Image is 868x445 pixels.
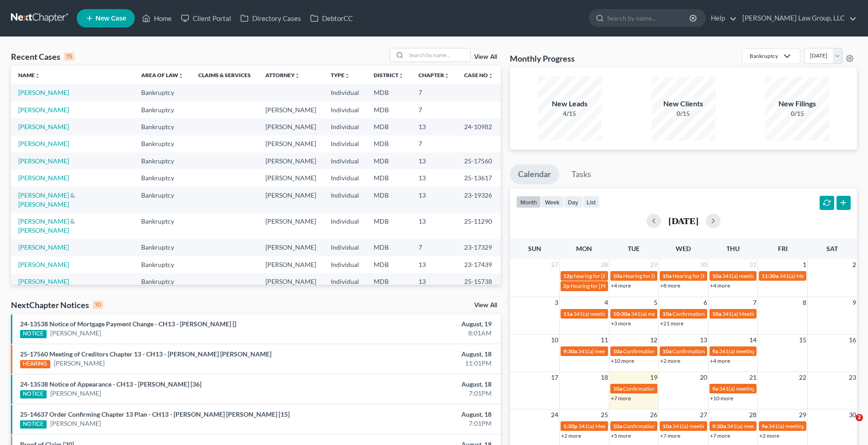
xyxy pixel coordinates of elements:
td: 7 [411,101,457,118]
a: +7 more [660,432,680,439]
span: 341(a) meeting for [PERSON_NAME] [631,310,719,317]
span: 341(a) Meeting for [PERSON_NAME] [578,423,667,429]
td: MDB [366,118,411,135]
div: 0/15 [765,109,829,118]
a: 24-13538 Notice of Appearance - CH13 - [PERSON_NAME] [36] [20,380,201,388]
button: month [516,196,541,208]
div: New Filings [765,99,829,109]
td: MDB [366,152,411,169]
span: hearing for [PERSON_NAME] [574,272,644,279]
td: 13 [411,256,457,273]
div: NOTICE [20,330,47,338]
div: August, 18 [340,350,492,359]
a: DebtorCC [306,10,357,26]
td: Bankruptcy [134,213,191,239]
span: 1 [802,259,807,270]
a: 24-13538 Notice of Mortgage Payment Change - CH13 - [PERSON_NAME] [] [20,320,236,328]
span: 10a [662,272,672,279]
span: 12p [563,272,573,279]
a: [PERSON_NAME] [18,157,69,165]
a: 25-14637 Order Confirming Chapter 13 Plan - CH13 - [PERSON_NAME] [PERSON_NAME] [15] [20,410,290,418]
td: MDB [366,136,411,152]
td: 24-10982 [457,118,501,135]
a: +10 more [611,357,634,364]
td: 7 [411,84,457,101]
span: 9a [712,348,718,355]
span: 25 [600,409,609,420]
span: 29 [649,259,658,270]
td: Bankruptcy [134,84,191,101]
a: +7 more [710,432,730,439]
span: 27 [699,409,708,420]
span: 9a [762,423,767,429]
td: [PERSON_NAME] [258,169,323,186]
span: 12 [649,335,658,346]
span: Tue [628,245,640,252]
i: unfold_more [35,73,40,79]
a: +4 more [611,282,631,289]
span: 9:30a [712,423,726,429]
span: Confirmation hearing for [PERSON_NAME] [623,385,727,392]
div: 8:01AM [340,329,492,338]
div: NextChapter Notices [11,299,103,310]
td: MDB [366,101,411,118]
div: August, 19 [340,319,492,329]
a: Directory Cases [236,10,306,26]
td: Bankruptcy [134,118,191,135]
span: 341(a) meeting for [672,423,717,429]
div: Bankruptcy [750,52,778,60]
i: unfold_more [488,73,493,79]
span: Confirmation hearing for [PERSON_NAME] [623,348,727,355]
a: +8 more [660,282,680,289]
td: Individual [323,84,366,101]
span: 2 [852,259,857,270]
a: [PERSON_NAME] Law Group, LLC [738,10,857,26]
a: [PERSON_NAME] [50,419,101,428]
span: 7 [752,297,757,308]
input: Search by name... [607,10,691,26]
span: 15 [798,335,807,346]
td: 23-17439 [457,256,501,273]
i: unfold_more [398,73,404,79]
td: Individual [323,136,366,152]
td: Bankruptcy [134,256,191,273]
span: 10:30a [613,310,630,317]
span: Thu [726,245,740,252]
a: [PERSON_NAME] [18,140,69,147]
span: Hearing for [PERSON_NAME] [571,283,642,289]
a: View All [474,54,497,60]
span: 20 [699,372,708,383]
a: [PERSON_NAME] [50,329,101,338]
span: 341(a) meeting for [PERSON_NAME] [768,423,857,429]
td: [PERSON_NAME] [258,239,323,256]
a: [PERSON_NAME] [54,359,105,368]
td: [PERSON_NAME] [258,101,323,118]
i: unfold_more [344,73,350,79]
span: 8 [802,297,807,308]
span: 341(a) meeting for [PERSON_NAME] [719,348,807,355]
span: 10a [662,310,672,317]
a: 25-17560 Meeting of Creditors Chapter 13 - CH13 - [PERSON_NAME] [PERSON_NAME] [20,350,271,358]
a: [PERSON_NAME] [18,277,69,285]
a: Client Portal [176,10,236,26]
span: Hearing for [PERSON_NAME] [623,272,694,279]
a: Help [706,10,737,26]
span: 21 [748,372,757,383]
span: Sat [826,245,838,252]
td: 25-13617 [457,169,501,186]
td: MDB [366,187,411,213]
td: Bankruptcy [134,273,191,290]
a: Attorneyunfold_more [265,72,300,79]
h3: Monthly Progress [510,53,575,64]
div: 7:01PM [340,389,492,398]
span: 28 [600,259,609,270]
button: week [541,196,564,208]
span: 19 [649,372,658,383]
span: 10a [613,385,622,392]
a: Calendar [510,164,559,184]
span: 18 [600,372,609,383]
td: [PERSON_NAME] [258,187,323,213]
td: Individual [323,273,366,290]
td: Individual [323,213,366,239]
td: 13 [411,187,457,213]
